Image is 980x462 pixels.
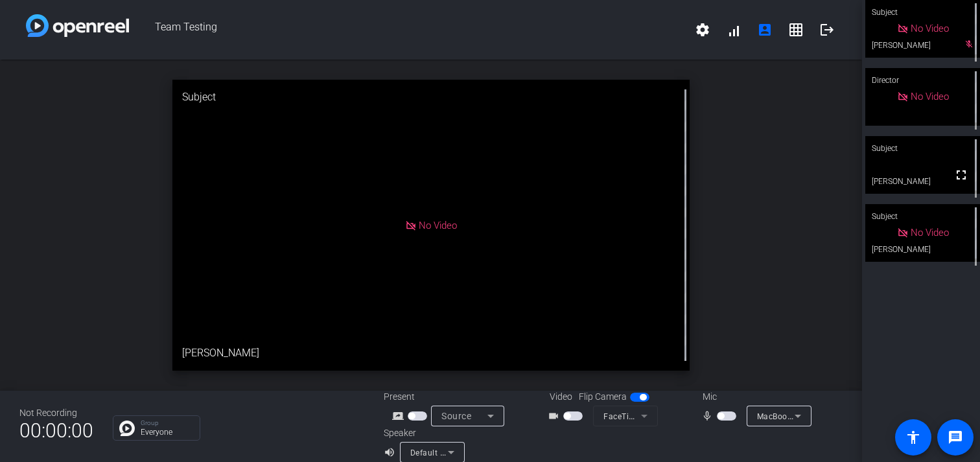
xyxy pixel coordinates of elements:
[579,390,627,404] span: Flip Camera
[953,167,969,183] mat-icon: fullscreen
[911,23,949,34] span: No Video
[948,430,963,445] mat-icon: message
[757,22,773,38] mat-icon: account_box
[819,22,835,38] mat-icon: logout
[865,136,980,161] div: Subject
[384,390,513,404] div: Present
[690,390,819,404] div: Mic
[550,390,572,404] span: Video
[129,14,687,45] span: Team Testing
[384,426,461,440] div: Speaker
[865,204,980,229] div: Subject
[865,68,980,93] div: Director
[410,447,566,457] span: Default - MacBook Pro Speakers (Built-in)
[172,80,690,115] div: Subject
[19,415,93,446] span: 00:00:00
[26,14,129,37] img: white-gradient.svg
[788,22,804,38] mat-icon: grid_on
[141,420,193,426] p: Group
[911,91,949,102] span: No Video
[441,411,471,421] span: Source
[718,14,749,45] button: signal_cellular_alt
[905,430,921,445] mat-icon: accessibility
[119,421,135,436] img: Chat Icon
[392,408,408,424] mat-icon: screen_share_outline
[141,428,193,436] p: Everyone
[757,411,889,421] span: MacBook Pro Microphone (Built-in)
[701,408,717,424] mat-icon: mic_none
[695,22,710,38] mat-icon: settings
[19,406,93,420] div: Not Recording
[419,219,457,231] span: No Video
[911,227,949,238] span: No Video
[548,408,563,424] mat-icon: videocam_outline
[384,445,399,460] mat-icon: volume_up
